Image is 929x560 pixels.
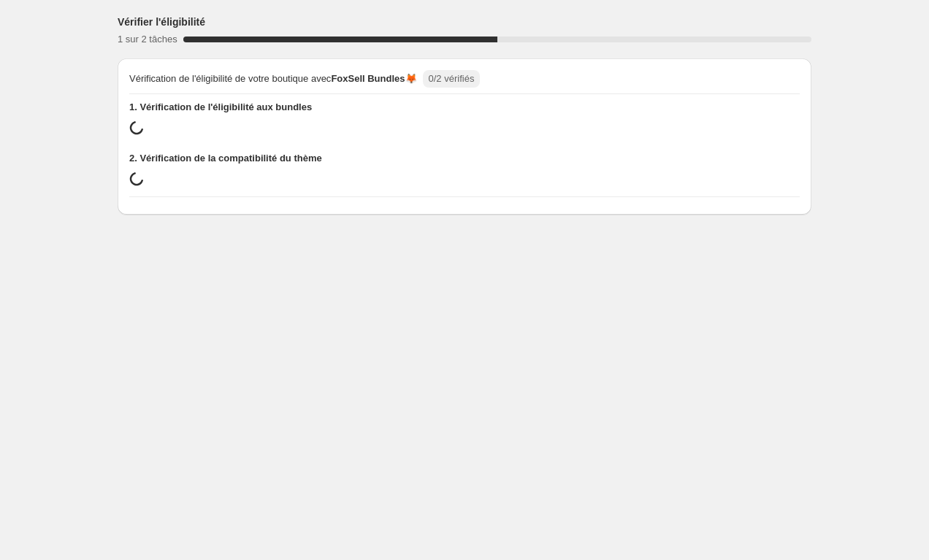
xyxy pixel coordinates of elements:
[118,15,205,29] h3: Vérifier l'éligibilité
[129,151,800,166] span: 2. Vérification de la compatibilité du thème
[129,72,417,86] span: Vérification de l'éligibilité de votre boutique avec 🦊
[331,73,405,84] span: FoxSell Bundles
[429,73,475,84] span: 0/2 vérifiés
[129,100,800,115] span: 1. Vérification de l'éligibilité aux bundles
[118,34,177,45] span: 1 sur 2 tâches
